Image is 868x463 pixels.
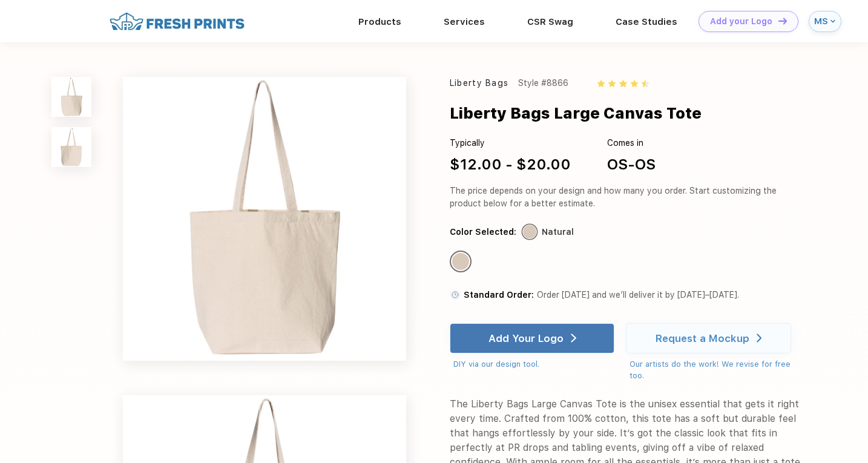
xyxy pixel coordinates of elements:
[814,16,827,27] div: MS
[123,77,406,360] img: func=resize&h=640
[488,332,564,344] div: Add Your Logo
[450,137,571,149] div: Typically
[542,226,574,238] div: Natural
[630,358,805,382] div: Our artists do the work! We revise for free too.
[597,80,605,87] img: yellow_star.svg
[608,80,616,87] img: yellow_star.svg
[453,358,614,370] div: DIY via our design tool.
[450,226,516,238] div: Color Selected:
[830,19,835,24] img: arrow_down_blue.svg
[51,77,91,117] img: func=resize&h=100
[450,289,461,300] img: standard order
[450,102,702,125] div: Liberty Bags Large Canvas Tote
[656,332,749,344] div: Request a Mockup
[757,333,762,343] img: white arrow
[106,11,248,32] img: fo%20logo%202.webp
[358,16,401,27] a: Products
[631,80,638,87] img: yellow_star.svg
[452,253,469,270] div: Natural
[619,80,626,87] img: yellow_star.svg
[450,154,571,176] div: $12.00 - $20.00
[450,185,806,210] div: The price depends on your design and how many you order. Start customizing the product below for ...
[51,127,91,167] img: func=resize&h=100
[450,77,509,90] div: Liberty Bags
[464,290,534,300] span: Standard Order:
[642,80,649,87] img: half_yellow_star.svg
[537,290,739,300] span: Order [DATE] and we’ll deliver it by [DATE]–[DATE].
[571,333,576,343] img: white arrow
[710,16,772,27] div: Add your Logo
[607,137,656,149] div: Comes in
[607,154,656,176] div: OS-OS
[518,77,568,90] div: Style #8866
[778,18,787,24] img: DT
